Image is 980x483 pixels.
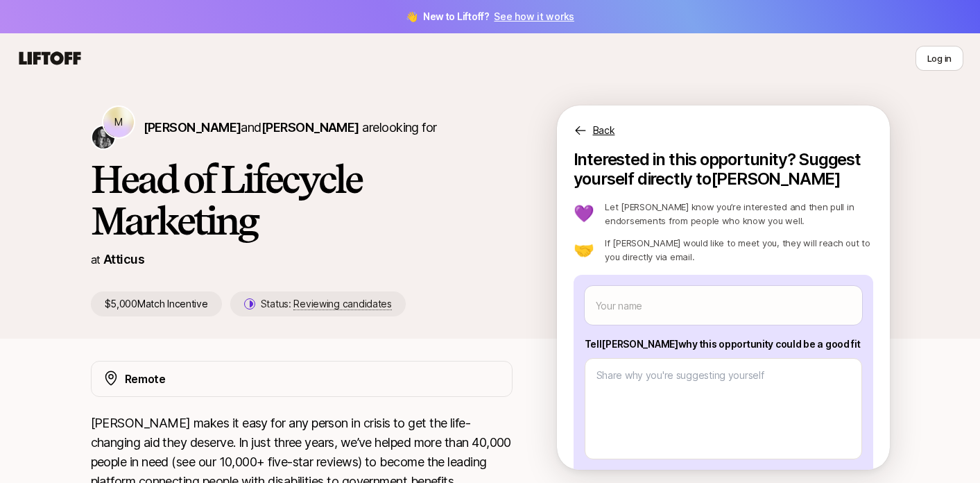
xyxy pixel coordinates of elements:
[605,236,872,264] p: If [PERSON_NAME] would like to meet you, they will reach out to you directly via email.
[125,370,166,388] p: Remote
[144,118,437,137] p: are looking for
[91,291,222,316] p: $5,000 Match Incentive
[91,158,513,241] h1: Head of Lifecycle Marketing
[574,205,594,222] p: 💜
[494,10,574,22] a: See how it works
[574,150,873,189] p: Interested in this opportunity? Suggest yourself directly to [PERSON_NAME]
[915,46,963,71] button: Log in
[92,126,114,149] img: Mac Hasley
[406,8,574,25] span: 👋 New to Liftoff?
[585,336,862,353] p: Tell [PERSON_NAME] why this opportunity could be a good fit
[574,241,594,258] p: 🤝
[593,122,615,139] p: Back
[114,114,123,130] p: M
[261,296,392,312] p: Status:
[103,252,144,266] a: Atticus
[293,298,391,310] span: Reviewing candidates
[144,120,241,135] span: [PERSON_NAME]
[91,251,101,269] p: at
[605,200,872,228] p: Let [PERSON_NAME] know you’re interested and then pull in endorsements from people who know you w...
[241,120,359,135] span: and
[261,120,359,135] span: [PERSON_NAME]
